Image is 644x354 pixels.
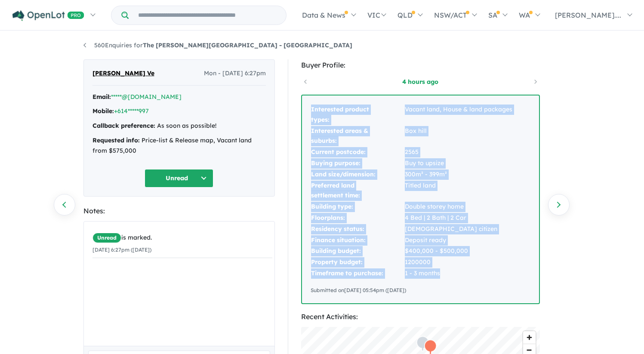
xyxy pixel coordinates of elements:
div: Buyer Profile: [301,59,540,71]
td: Box hill [404,126,513,147]
td: Land size/dimension: [311,169,404,180]
img: Openlot PRO Logo White [12,10,84,21]
td: Preferred land settlement time: [311,180,404,202]
td: Buy to upsize [404,158,513,169]
td: Interested product types: [311,104,404,126]
input: Try estate name, suburb, builder or developer [130,6,284,25]
td: 1200000 [404,257,513,268]
td: [DEMOGRAPHIC_DATA] citizen [404,224,513,235]
strong: Email: [92,93,111,101]
a: 4 hours ago [384,77,457,86]
td: Building type: [311,201,404,212]
td: 2565 [404,147,513,158]
td: Double storey home [404,201,513,212]
a: 560Enquiries forThe [PERSON_NAME][GEOGRAPHIC_DATA] - [GEOGRAPHIC_DATA] [83,41,352,49]
td: Floorplans: [311,212,404,224]
button: Unread [145,169,213,188]
td: Property budget: [311,257,404,268]
td: 300m² - 399m² [404,169,513,180]
td: Residency status: [311,224,404,235]
td: $400,000 - $500,000 [404,246,513,257]
td: 1 - 3 months [404,268,513,279]
strong: Mobile: [92,107,114,115]
span: [PERSON_NAME].... [555,11,621,19]
td: Interested areas & suburbs: [311,126,404,147]
td: 4 Bed | 2 Bath | 2 Car [404,212,513,224]
td: Titled land [404,180,513,202]
div: Price-list & Release map, Vacant land from $575,000 [92,135,266,156]
strong: The [PERSON_NAME][GEOGRAPHIC_DATA] - [GEOGRAPHIC_DATA] [143,41,352,49]
td: Building budget: [311,246,404,257]
div: Notes: [83,205,275,217]
small: [DATE] 6:27pm ([DATE]) [92,246,151,253]
button: Zoom in [523,331,536,344]
td: Buying purpose: [311,158,404,169]
td: Timeframe to purchase: [311,268,404,279]
div: As soon as possible! [92,121,266,131]
strong: Requested info: [92,136,140,144]
strong: Callback preference: [92,122,155,129]
td: Finance situation: [311,235,404,246]
div: Map marker [416,336,429,351]
td: Deposit ready [404,235,513,246]
span: Unread [92,233,121,243]
td: Current postcode: [311,147,404,158]
span: Mon - [DATE] 6:27pm [204,68,266,79]
td: Vacant land, House & land packages [404,104,513,126]
span: [PERSON_NAME] Ve [92,68,154,79]
div: Submitted on [DATE] 05:54pm ([DATE]) [311,286,530,295]
nav: breadcrumb [83,40,561,51]
div: Recent Activities: [301,311,540,323]
div: is marked. [92,233,272,243]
